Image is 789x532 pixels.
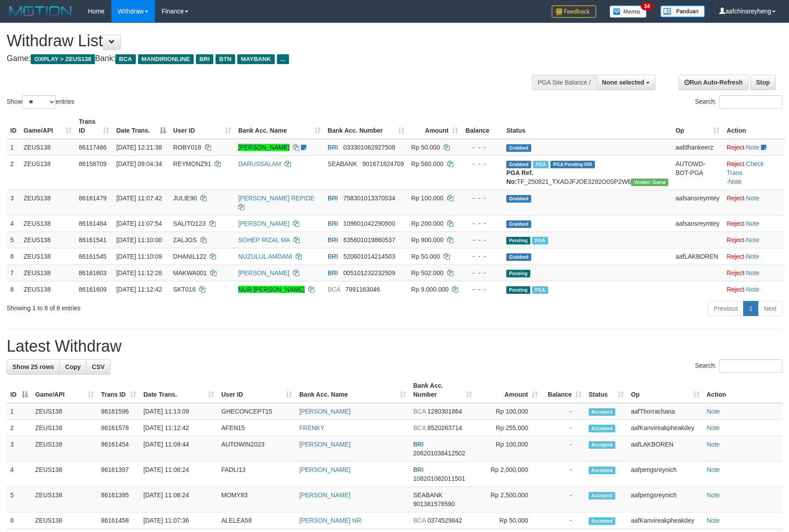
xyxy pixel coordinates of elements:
label: Search: [695,95,782,109]
input: Search: [719,359,782,373]
td: ZEUS138 [32,436,98,462]
td: - [541,462,585,487]
td: [DATE] 11:09:44 [140,436,218,462]
td: 3 [7,436,32,462]
a: Note [746,269,760,276]
span: Marked by aafkaynarin [532,286,548,294]
a: Copy [59,359,86,374]
span: Copy 758301013370534 to clipboard [343,195,395,202]
span: Accepted [589,425,615,432]
a: Reject [727,160,744,167]
span: Rp 900.000 [411,236,443,244]
td: aafpengsreynich [627,462,703,487]
span: 86161545 [79,253,106,260]
div: - - - [465,194,499,203]
th: User ID: activate to sort column ascending [218,378,296,403]
a: Run Auto-Refresh [679,75,748,90]
span: [DATE] 11:12:28 [116,269,162,276]
span: [DATE] 11:07:42 [116,195,162,202]
span: Rp 502.000 [411,269,443,276]
td: ZEUS138 [20,215,75,231]
span: BTN [216,54,235,64]
td: [DATE] 11:12:42 [140,420,218,436]
span: BRI [328,269,338,276]
span: Copy 7991163046 to clipboard [346,286,380,293]
span: 86161479 [79,195,106,202]
span: REYMONZ91 [173,160,211,167]
span: Grabbed [506,220,531,228]
td: aafdhankeerz [672,139,723,156]
a: 1 [743,301,758,316]
td: GHECONCEPT15 [218,403,296,420]
span: Marked by aafpengsreynich [532,237,548,244]
th: Action [723,114,785,139]
span: Rp 100.000 [411,195,443,202]
td: ZEUS138 [32,420,98,436]
a: Reject [727,253,744,260]
td: ZEUS138 [20,139,75,156]
td: 86161454 [98,436,140,462]
span: BRI [196,54,213,64]
span: Copy 1280301864 to clipboard [427,408,462,415]
span: [DATE] 11:10:00 [116,236,162,244]
th: Trans ID: activate to sort column ascending [98,378,140,403]
a: [PERSON_NAME] NR [299,517,361,524]
td: AFEN15 [218,420,296,436]
h1: Withdraw List [7,32,517,50]
div: - - - [465,268,499,277]
div: Showing 1 to 8 of 8 entries [7,300,322,313]
a: NUZULUL AMDANI [238,253,293,260]
td: Rp 100,000 [476,436,541,462]
a: [PERSON_NAME] REPIDE [238,195,314,202]
img: panduan.png [660,5,705,17]
td: · · [723,155,785,190]
a: Note [746,286,760,293]
th: Op: activate to sort column ascending [672,114,723,139]
th: Amount: activate to sort column ascending [476,378,541,403]
label: Search: [695,359,782,373]
a: [PERSON_NAME] [299,408,350,415]
span: [DATE] 11:07:54 [116,220,162,227]
td: AUTOWD-BOT-PGA [672,155,723,190]
a: Note [746,144,760,151]
span: PGA Pending [550,161,595,168]
span: BRI [328,144,338,151]
td: ALELEA58 [218,512,296,529]
a: Previous [708,301,744,316]
td: - [541,420,585,436]
img: MOTION_logo.png [7,4,74,18]
a: Note [728,178,742,185]
td: Rp 255,000 [476,420,541,436]
td: 3 [7,190,20,215]
td: 1 [7,403,32,420]
a: Note [707,408,720,415]
a: Reject [727,195,744,202]
td: 2 [7,155,20,190]
span: Copy 109601042290500 to clipboard [343,220,395,227]
a: Reject [727,286,744,293]
td: AUTOWIN2023 [218,436,296,462]
td: 5 [7,231,20,248]
span: Accepted [589,517,615,525]
a: [PERSON_NAME] [238,269,289,276]
span: Accepted [589,467,615,474]
span: Marked by aafpengsreynich [533,161,549,168]
span: 86117466 [79,144,106,151]
span: Rp 50.000 [411,253,440,260]
td: 6 [7,248,20,264]
span: Copy 635601019860537 to clipboard [343,236,395,244]
td: aafLAKBOREN [627,436,703,462]
a: SOHEP RIZAL MA [238,236,290,244]
th: ID: activate to sort column descending [7,378,32,403]
div: - - - [465,285,499,294]
span: Accepted [589,492,615,500]
a: [PERSON_NAME] [299,491,350,499]
a: Next [758,301,782,316]
span: [DATE] 09:04:34 [116,160,162,167]
td: ZEUS138 [32,462,98,487]
span: Accepted [589,441,615,449]
span: BCA [413,517,426,524]
div: PGA Site Balance / [532,75,596,90]
span: Copy 033301062927508 to clipboard [343,144,395,151]
span: Rp 9.000.000 [411,286,449,293]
